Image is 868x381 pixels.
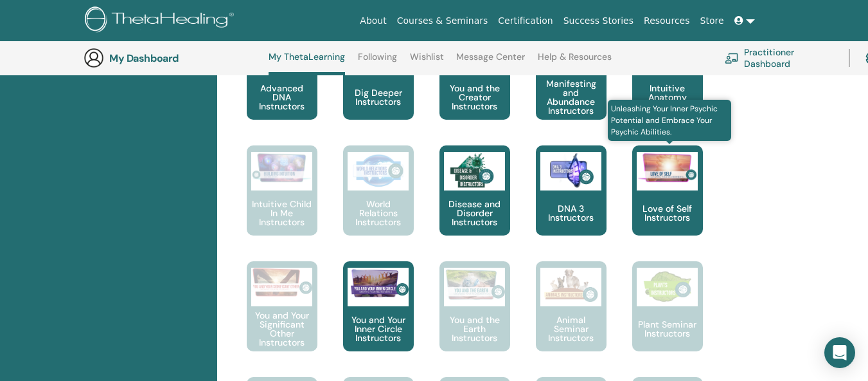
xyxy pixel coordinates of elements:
[632,261,703,377] a: Plant Seminar Instructors Plant Seminar Instructors
[725,53,739,63] img: chalkboard-teacher.svg
[84,48,104,68] img: generic-user-icon.jpg
[456,51,525,72] a: Message Center
[637,268,698,306] img: Plant Seminar Instructors
[247,84,317,111] p: Advanced DNA Instructors
[109,52,238,64] h3: My Dashboard
[251,268,312,297] img: You and Your Significant Other Instructors
[358,51,397,72] a: Following
[538,51,612,72] a: Help & Resources
[348,152,409,190] img: World Relations Instructors
[343,315,414,342] p: You and Your Inner Circle Instructors
[725,44,833,72] a: Practitioner Dashboard
[392,9,493,33] a: Courses & Seminars
[536,261,607,377] a: Animal Seminar Instructors Animal Seminar Instructors
[632,204,703,222] p: Love of Self Instructors
[247,145,317,261] a: Intuitive Child In Me Instructors Intuitive Child In Me Instructors
[540,152,601,190] img: DNA 3 Instructors
[251,152,312,183] img: Intuitive Child In Me Instructors
[608,100,732,141] span: Unleashing Your Inner Psychic Potential and Embrace Your Psychic Abilities.
[536,79,607,115] p: Manifesting and Abundance Instructors
[439,315,510,342] p: You and the Earth Instructors
[343,261,414,377] a: You and Your Inner Circle Instructors You and Your Inner Circle Instructors
[410,51,444,72] a: Wishlist
[343,145,414,261] a: World Relations Instructors World Relations Instructors
[247,200,317,227] p: Intuitive Child In Me Instructors
[444,152,505,190] img: Disease and Disorder Instructors
[355,9,391,33] a: About
[343,30,414,145] a: Dig Deeper Instructors Dig Deeper Instructors
[632,30,703,145] a: Intuitive Anatomy Instructors Intuitive Anatomy Instructors
[439,30,510,145] a: You and the Creator Instructors You and the Creator Instructors
[639,9,695,33] a: Resources
[632,84,703,111] p: Intuitive Anatomy Instructors
[343,200,414,227] p: World Relations Instructors
[632,145,703,261] a: Unleashing Your Inner Psychic Potential and Embrace Your Psychic Abilities. Love of Self Instruct...
[824,337,855,368] div: Open Intercom Messenger
[540,268,601,306] img: Animal Seminar Instructors
[493,9,558,33] a: Certification
[632,320,703,338] p: Plant Seminar Instructors
[247,30,317,145] a: Advanced DNA Instructors Advanced DNA Instructors
[439,84,510,111] p: You and the Creator Instructors
[269,51,345,75] a: My ThetaLearning
[695,9,729,33] a: Store
[348,268,409,299] img: You and Your Inner Circle Instructors
[439,261,510,377] a: You and the Earth Instructors You and the Earth Instructors
[536,204,607,222] p: DNA 3 Instructors
[247,261,317,377] a: You and Your Significant Other Instructors You and Your Significant Other Instructors
[536,315,607,342] p: Animal Seminar Instructors
[439,145,510,261] a: Disease and Disorder Instructors Disease and Disorder Instructors
[536,30,607,145] a: Manifesting and Abundance Instructors Manifesting and Abundance Instructors
[439,200,510,227] p: Disease and Disorder Instructors
[85,6,238,35] img: logo.png
[444,268,505,301] img: You and the Earth Instructors
[536,145,607,261] a: DNA 3 Instructors DNA 3 Instructors
[247,311,317,347] p: You and Your Significant Other Instructors
[343,88,414,106] p: Dig Deeper Instructors
[558,9,639,33] a: Success Stories
[637,152,698,183] img: Love of Self Instructors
